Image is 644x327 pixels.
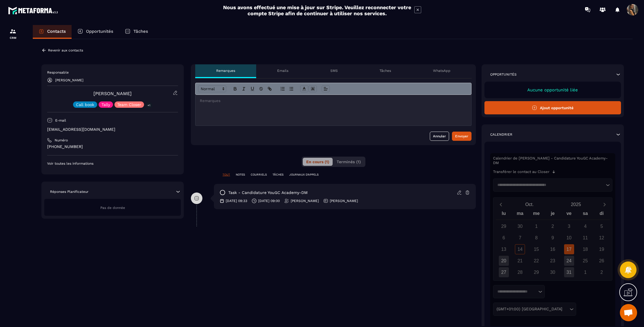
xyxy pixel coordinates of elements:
p: Numéro [55,138,68,143]
p: [PERSON_NAME] [291,199,319,203]
p: Team Closer [117,103,141,107]
p: [PHONE_NUMBER] [47,144,178,149]
p: TOUT [223,173,230,177]
p: Call book [76,103,94,107]
button: Envoyer [452,132,471,141]
p: COURRIELS [251,173,267,177]
p: +1 [145,102,152,108]
p: [DATE] 09:00 [258,199,280,203]
p: JOURNAUX D'APPELS [289,173,319,177]
button: En cours (1) [303,158,333,166]
button: Annuler [430,132,449,141]
p: [EMAIL_ADDRESS][DOMAIN_NAME] [47,127,178,132]
h2: Nous avons effectué une mise à jour sur Stripe. Veuillez reconnecter votre compte Stripe afin de ... [223,4,411,16]
p: [PERSON_NAME] [330,199,358,203]
p: CRM [1,36,24,39]
p: [PERSON_NAME] [55,78,83,82]
span: Pas de donnée [100,206,125,210]
p: Calendrier [490,132,512,137]
p: Emails [277,68,288,73]
p: Tâches [379,68,391,73]
p: SMS [330,68,338,73]
a: formationformationCRM [1,24,24,44]
p: Opportunités [490,72,517,77]
a: Tâches [119,25,154,39]
img: formation [9,28,16,35]
div: Ouvrir le chat [620,304,637,321]
a: Opportunités [72,25,119,39]
p: Remarques [216,68,235,73]
img: logo [8,5,60,16]
button: Ajout opportunité [484,101,621,114]
a: [PERSON_NAME] [93,91,132,96]
p: Aucune opportunité liée [490,87,615,93]
p: task - Candidature YouGC Academy-DM [228,190,308,195]
p: Revenir aux contacts [48,48,83,52]
a: Contacts [33,25,72,39]
span: En cours (1) [306,159,329,164]
p: Tally [101,103,110,107]
p: Responsable [47,70,178,75]
p: Opportunités [86,29,113,34]
p: E-mail [55,118,66,123]
p: Voir toutes les informations [47,161,178,166]
p: [DATE] 09:33 [226,199,247,203]
p: Contacts [47,29,66,34]
button: Terminés (1) [333,158,364,166]
span: Terminés (1) [337,159,361,164]
p: TÂCHES [273,173,283,177]
p: Tâches [133,29,148,34]
div: Envoyer [455,133,468,139]
p: NOTES [236,173,245,177]
p: Réponses Planificateur [50,189,89,194]
p: WhatsApp [433,68,451,73]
